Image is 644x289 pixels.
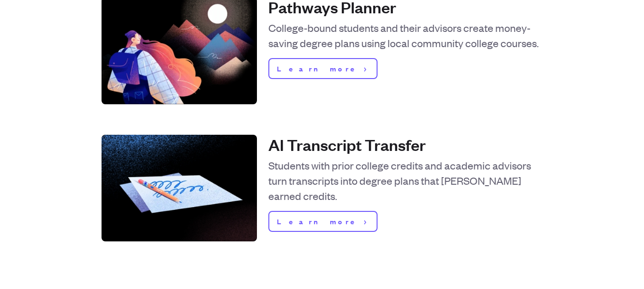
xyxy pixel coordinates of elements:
a: Learn more [268,211,378,232]
h4: AI Transcript Transfer [268,135,543,154]
p: Students with prior college credits and academic advisors turn transcripts into degree plans that... [268,158,543,203]
span: Learn more [277,216,360,227]
a: Learn more [268,58,378,79]
p: College-bound students and their advisors create money-saving degree plans using local community ... [268,20,543,50]
img: AI Transcript Transfer [102,135,257,241]
span: Learn more [277,63,360,74]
